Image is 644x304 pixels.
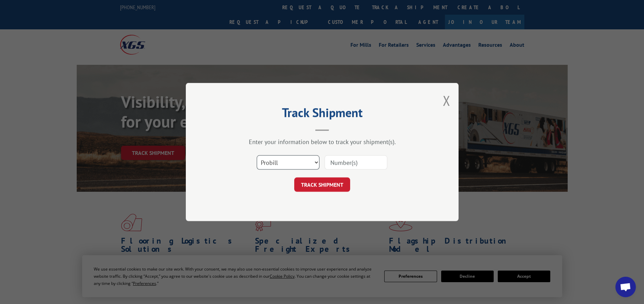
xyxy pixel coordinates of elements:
input: Number(s) [325,155,387,170]
button: TRACK SHIPMENT [294,177,350,192]
h2: Track Shipment [220,108,424,121]
div: Enter your information below to track your shipment(s). [220,138,424,146]
div: Open chat [615,277,636,297]
button: Close modal [443,91,450,110]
